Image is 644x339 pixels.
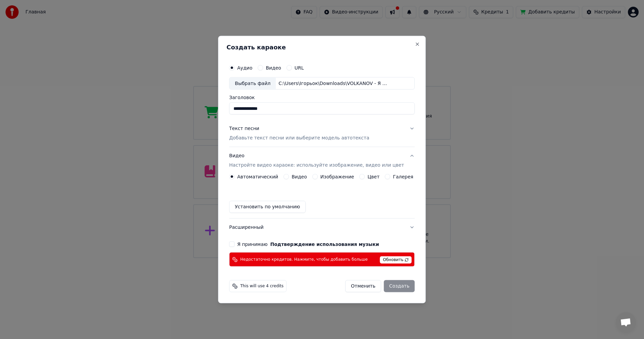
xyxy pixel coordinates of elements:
[229,77,276,89] div: Выбрать файл
[229,162,404,169] p: Настройте видео караоке: используйте изображение, видео или цвет
[266,65,281,70] label: Видео
[229,135,369,141] p: Добавьте текст песни или выберите модель автотекста
[291,174,307,179] label: Видео
[229,120,415,147] button: Текст песниДобавьте текст песни или выберите модель автотекста
[229,147,415,174] button: ВидеоНастройте видео караоке: используйте изображение, видео или цвет
[237,174,278,179] label: Автоматический
[320,174,354,179] label: Изображение
[229,153,404,169] div: Видео
[294,65,304,70] label: URL
[229,174,415,218] div: ВидеоНастройте видео караоке: используйте изображение, видео или цвет
[226,44,417,50] h2: Создать караоке
[240,284,283,289] span: This will use 4 credits
[270,242,379,247] button: Я принимаю
[276,80,390,87] div: C:\Users\Ігорьок\Downloads\VOLKANOV - Я НЕ БУДУ ПИТИ - VOLKANOV OFFICIAL-30.9-187.1.mp3
[237,65,252,70] label: Аудио
[345,280,381,292] button: Отменить
[229,95,415,100] label: Заголовок
[237,242,379,247] label: Я принимаю
[393,174,414,179] label: Галерея
[229,125,259,132] div: Текст песни
[380,256,412,264] span: Обновить
[240,257,368,262] span: Недостаточно кредитов. Нажмите, чтобы добавить больше
[368,174,380,179] label: Цвет
[229,201,306,213] button: Установить по умолчанию
[229,219,415,236] button: Расширенный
